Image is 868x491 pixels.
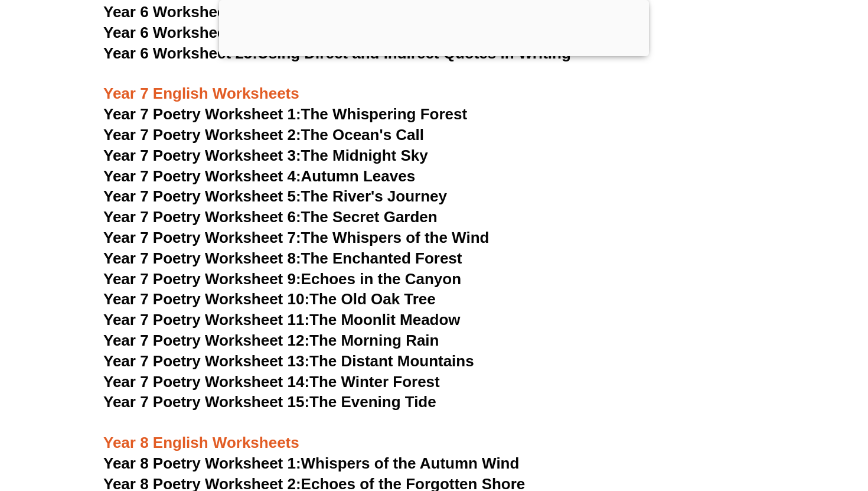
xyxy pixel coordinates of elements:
[103,3,257,21] span: Year 6 Worksheet 23:
[103,24,257,41] span: Year 6 Worksheet 24:
[103,208,438,226] a: Year 7 Poetry Worksheet 6:The Secret Garden
[103,290,309,308] span: Year 7 Poetry Worksheet 10:
[103,454,519,472] a: Year 8 Poetry Worksheet 1:Whispers of the Autumn Wind
[103,249,301,267] span: Year 7 Poetry Worksheet 8:
[665,357,868,491] iframe: Chat Widget
[103,352,474,370] a: Year 7 Poetry Worksheet 13:The Distant Mountains
[103,126,301,144] span: Year 7 Poetry Worksheet 2:
[103,187,447,205] a: Year 7 Poetry Worksheet 5:The River's Journey
[103,311,461,329] a: Year 7 Poetry Worksheet 11:The Moonlit Meadow
[103,105,467,123] a: Year 7 Poetry Worksheet 1:The Whispering Forest
[103,44,257,62] span: Year 6 Worksheet 25:
[103,167,415,185] a: Year 7 Poetry Worksheet 4:Autumn Leaves
[103,147,428,164] a: Year 7 Poetry Worksheet 3:The Midnight Sky
[103,24,484,41] a: Year 6 Worksheet 24:Persuasive Writing Techniques
[103,373,440,391] a: Year 7 Poetry Worksheet 14:The Winter Forest
[103,44,571,62] a: Year 6 Worksheet 25:Using Direct and Indirect Quotes in Writing
[103,3,481,21] a: Year 6 Worksheet 23:Alliteration and Onomatopoeia
[103,311,309,329] span: Year 7 Poetry Worksheet 11:
[103,249,462,267] a: Year 7 Poetry Worksheet 8:The Enchanted Forest
[103,270,461,288] a: Year 7 Poetry Worksheet 9:Echoes in the Canyon
[103,270,301,288] span: Year 7 Poetry Worksheet 9:
[103,147,301,164] span: Year 7 Poetry Worksheet 3:
[103,331,439,349] a: Year 7 Poetry Worksheet 12:The Morning Rain
[103,413,765,453] h3: Year 8 English Worksheets
[103,393,436,411] a: Year 7 Poetry Worksheet 15:The Evening Tide
[103,373,309,391] span: Year 7 Poetry Worksheet 14:
[103,454,301,472] span: Year 8 Poetry Worksheet 1:
[103,229,301,246] span: Year 7 Poetry Worksheet 7:
[103,393,309,411] span: Year 7 Poetry Worksheet 15:
[103,208,301,226] span: Year 7 Poetry Worksheet 6:
[103,229,489,246] a: Year 7 Poetry Worksheet 7:The Whispers of the Wind
[103,352,309,370] span: Year 7 Poetry Worksheet 13:
[103,167,301,185] span: Year 7 Poetry Worksheet 4:
[103,187,301,205] span: Year 7 Poetry Worksheet 5:
[103,331,309,349] span: Year 7 Poetry Worksheet 12:
[103,126,424,144] a: Year 7 Poetry Worksheet 2:The Ocean's Call
[103,290,436,308] a: Year 7 Poetry Worksheet 10:The Old Oak Tree
[103,105,301,123] span: Year 7 Poetry Worksheet 1:
[103,64,765,105] h3: Year 7 English Worksheets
